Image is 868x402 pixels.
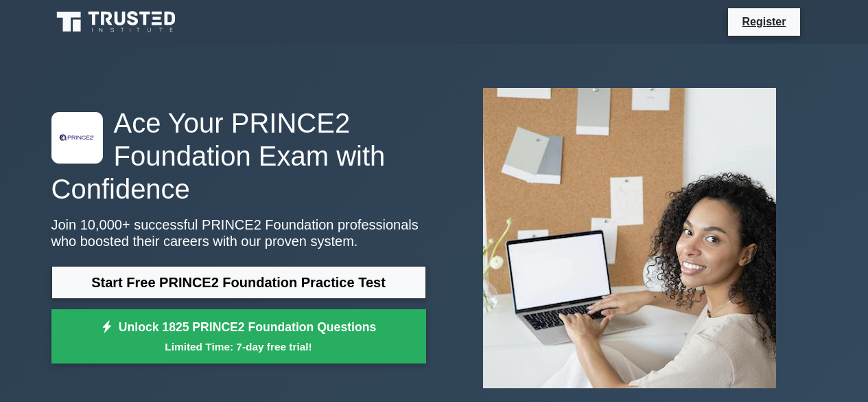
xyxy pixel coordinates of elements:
[51,309,426,364] a: Unlock 1825 PRINCE2 Foundation QuestionsLimited Time: 7-day free trial!
[69,339,409,355] small: Limited Time: 7-day free trial!
[734,13,794,30] a: Register
[51,266,426,299] a: Start Free PRINCE2 Foundation Practice Test
[51,107,426,205] h1: Ace Your PRINCE2 Foundation Exam with Confidence
[51,216,426,249] p: Join 10,000+ successful PRINCE2 Foundation professionals who boosted their careers with our prove...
